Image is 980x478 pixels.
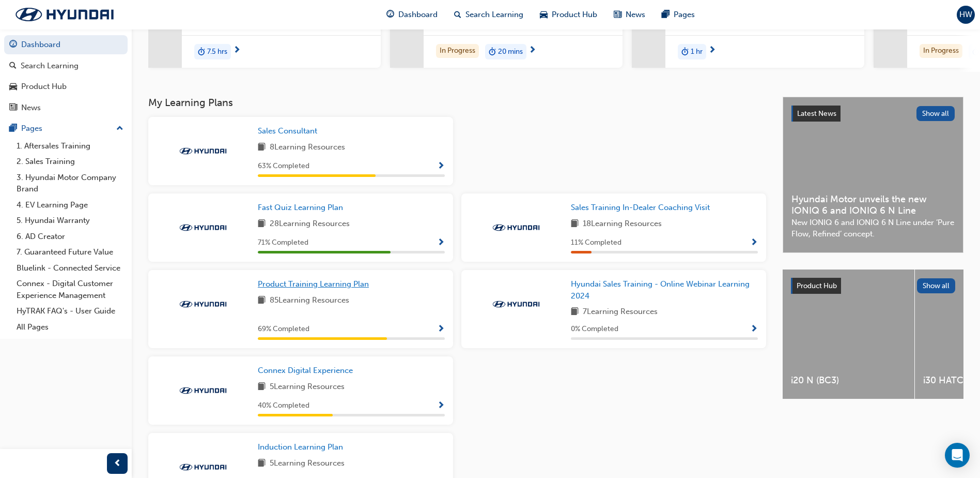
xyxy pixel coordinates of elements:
[5,4,124,25] img: Trak
[12,244,128,260] a: 7. Guaranteed Future Value
[175,299,231,309] img: Trak
[945,443,970,468] div: Open Intercom Messenger
[258,457,266,470] span: book-icon
[258,141,266,154] span: book-icon
[916,106,955,121] button: Show all
[654,4,703,25] a: pages-iconPages
[4,119,128,138] button: Pages
[605,4,654,25] a: news-iconNews
[674,9,695,21] span: Pages
[783,270,914,399] a: i20 N (BC3)
[258,366,353,375] span: Connex Digital Experience
[12,213,128,229] a: 5. Hyundai Warranty
[258,381,266,394] span: book-icon
[436,44,479,58] div: In Progress
[708,46,716,55] span: next-icon
[791,278,955,294] a: Product HubShow all
[614,8,621,21] span: news-icon
[258,323,309,335] span: 69 % Completed
[258,294,266,307] span: book-icon
[207,46,227,58] span: 7.5 hrs
[437,399,445,412] button: Show Progress
[552,9,597,21] span: Product Hub
[437,236,445,249] button: Show Progress
[258,400,309,412] span: 40 % Completed
[258,279,369,289] span: Product Training Learning Plan
[957,6,975,24] button: HW
[270,457,345,470] span: 5 Learning Resources
[9,40,17,50] span: guage-icon
[175,462,231,472] img: Trak
[920,44,962,58] div: In Progress
[258,218,266,231] span: book-icon
[258,278,373,290] a: Product Training Learning Plan
[681,45,689,58] span: duration-icon
[583,218,662,231] span: 18 Learning Resources
[4,56,128,76] a: Search Learning
[750,236,758,249] button: Show Progress
[959,9,972,21] span: HW
[258,237,308,249] span: 71 % Completed
[437,323,445,336] button: Show Progress
[175,222,231,233] img: Trak
[12,197,128,213] a: 4. EV Learning Page
[270,141,345,154] span: 8 Learning Resources
[258,126,317,136] span: Sales Consultant
[9,124,17,133] span: pages-icon
[626,9,645,21] span: News
[797,109,836,118] span: Latest News
[489,45,496,58] span: duration-icon
[21,102,41,114] div: News
[175,146,231,156] img: Trak
[691,46,703,58] span: 1 hr
[21,123,42,135] div: Pages
[498,46,523,58] span: 20 mins
[4,35,128,54] a: Dashboard
[4,98,128,117] a: News
[783,97,963,253] a: Latest NewsShow allHyundai Motor unveils the new IONIQ 6 and IONIQ 6 N LineNew IONIQ 6 and IONIQ ...
[571,279,750,301] span: Hyundai Sales Training - Online Webinar Learning 2024
[12,170,128,197] a: 3. Hyundai Motor Company Brand
[378,4,446,25] a: guage-iconDashboard
[9,82,17,92] span: car-icon
[270,381,345,394] span: 5 Learning Resources
[571,237,621,249] span: 11 % Completed
[4,77,128,96] a: Product Hub
[917,278,956,293] button: Show all
[454,8,461,21] span: search-icon
[662,8,670,21] span: pages-icon
[437,160,445,173] button: Show Progress
[791,106,955,122] a: Latest NewsShow all
[258,203,343,212] span: Fast Quiz Learning Plan
[791,217,955,240] span: New IONIQ 6 and IONIQ 6 N Line under ‘Pure Flow, Refined’ concept.
[258,160,309,172] span: 63 % Completed
[116,122,123,136] span: up-icon
[4,33,128,119] button: DashboardSearch LearningProduct HubNews
[446,4,532,25] a: search-iconSearch Learning
[571,203,710,212] span: Sales Training In-Dealer Coaching Visit
[258,125,321,137] a: Sales Consultant
[12,229,128,245] a: 6. AD Creator
[9,62,17,71] span: search-icon
[114,457,121,470] span: prev-icon
[198,45,205,58] span: duration-icon
[12,154,128,170] a: 2. Sales Training
[21,60,79,72] div: Search Learning
[583,306,658,319] span: 7 Learning Resources
[437,325,445,334] span: Show Progress
[797,281,837,290] span: Product Hub
[233,46,241,55] span: next-icon
[437,162,445,171] span: Show Progress
[488,299,545,309] img: Trak
[270,294,349,307] span: 85 Learning Resources
[465,9,523,21] span: Search Learning
[12,303,128,319] a: HyTRAK FAQ's - User Guide
[571,202,714,214] a: Sales Training In-Dealer Coaching Visit
[398,9,438,21] span: Dashboard
[21,81,67,93] div: Product Hub
[258,442,343,452] span: Induction Learning Plan
[175,385,231,396] img: Trak
[12,138,128,154] a: 1. Aftersales Training
[270,218,350,231] span: 28 Learning Resources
